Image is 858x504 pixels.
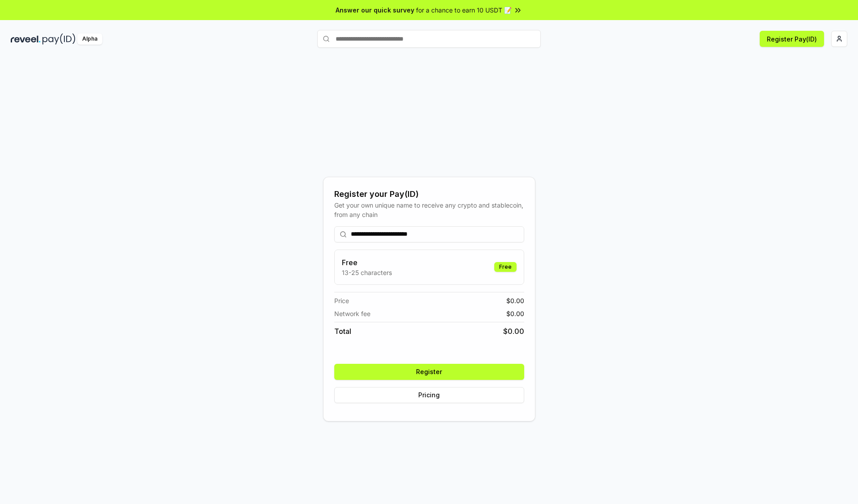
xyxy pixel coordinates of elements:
[334,364,524,380] button: Register
[336,5,414,15] span: Answer our quick survey
[334,188,524,200] div: Register your Pay(ID)
[334,309,370,318] span: Network fee
[342,257,392,268] h3: Free
[334,387,524,403] button: Pricing
[42,33,76,45] img: pay_id
[334,326,351,337] span: Total
[503,326,524,337] span: $ 0.00
[416,5,512,15] span: for a chance to earn 10 USDT 📝
[506,309,524,318] span: $ 0.00
[334,200,524,219] div: Get your own unique name to receive any crypto and stablecoin, from any chain
[760,31,824,47] button: Register Pay(ID)
[11,33,41,45] img: reveel_dark
[506,296,524,305] span: $ 0.00
[77,33,102,45] div: Alpha
[342,268,392,277] p: 13-25 characters
[334,296,349,305] span: Price
[494,262,517,272] div: Free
